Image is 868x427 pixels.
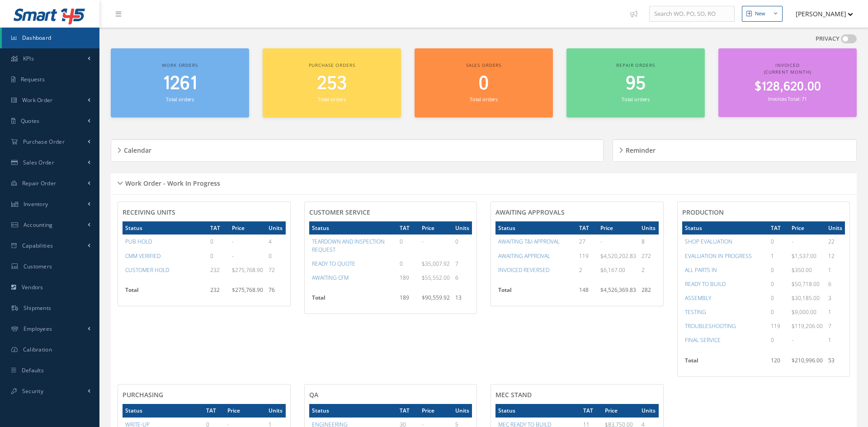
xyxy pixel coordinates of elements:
td: 2 [576,263,598,277]
td: 22 [826,235,845,249]
th: Total [123,283,208,301]
a: Invoiced (Current Month) $128,620.00 Invoices Total: 71 [718,48,857,117]
td: 7 [453,257,472,271]
td: 27 [576,235,598,249]
a: ASSEMBLY [685,294,711,302]
a: Sales orders 0 Total orders [415,48,553,117]
h5: Reminder [623,144,656,155]
th: TAT [397,221,419,235]
a: SHOP EVALUATION [685,238,732,245]
span: Accounting [24,221,53,229]
a: INVOICED REVERSED [498,266,549,274]
a: PUB HOLD [125,238,152,245]
span: $128,620.00 [755,78,821,96]
td: 232 [208,263,229,277]
th: Total [682,354,768,372]
span: Vendors [22,283,43,291]
td: 1 [826,305,845,319]
td: 6 [826,277,845,291]
div: New [755,10,765,18]
small: Invoices Total: 71 [768,95,807,102]
th: TAT [580,404,603,417]
a: READY TO QUOTE [312,260,355,267]
h4: PURCHASING [123,391,286,399]
td: 120 [768,354,789,372]
small: Total orders [622,96,650,103]
a: Dashboard [2,28,99,48]
span: 0 [479,71,489,97]
td: 53 [826,354,845,372]
span: $1,537.00 [792,252,816,260]
span: $350.00 [792,266,812,274]
td: 0 [768,305,789,319]
th: Units [453,404,472,417]
td: 282 [639,283,658,301]
td: 72 [266,263,285,277]
span: Work Order [22,96,53,104]
input: Search WO, PO, SO, RO [649,6,735,22]
span: - [600,238,602,245]
small: Total orders [318,96,346,103]
th: Status [682,221,768,235]
span: Requests [21,75,45,83]
th: TAT [208,221,229,235]
span: Shipments [24,304,52,312]
td: 13 [453,291,472,309]
span: $55,552.00 [422,274,450,282]
span: $275,768.90 [232,286,263,294]
th: Status [123,404,203,417]
td: 189 [397,291,419,309]
h5: Work Order - Work In Progress [123,177,220,188]
h4: PRODUCTION [682,209,845,216]
th: Price [602,404,639,417]
span: Work orders [162,62,198,68]
td: 119 [768,319,789,333]
td: 0 [768,277,789,291]
a: TROUBLESHOOTING [685,322,736,330]
th: Units [453,221,472,235]
span: $9,000.00 [792,308,816,316]
h4: AWAITING APPROVALS [495,209,659,216]
span: (Current Month) [764,69,811,75]
td: 0 [397,257,419,271]
td: 0 [768,235,789,249]
label: PRIVACY [816,34,840,43]
th: TAT [397,404,419,417]
th: Total [309,291,397,309]
span: Purchase orders [309,62,355,68]
th: Units [266,404,285,417]
span: Inventory [24,200,48,208]
th: Status [309,221,397,235]
td: 0 [266,249,285,263]
td: 1 [826,333,845,347]
span: Quotes [21,117,40,125]
td: 7 [826,319,845,333]
span: 95 [626,71,646,97]
td: 3 [826,291,845,305]
button: [PERSON_NAME] [787,5,853,23]
span: $50,718.00 [792,280,820,288]
a: AWAITING CFM [312,274,349,282]
span: Security [22,387,43,395]
td: 0 [768,291,789,305]
th: Price [229,221,266,235]
h4: MEC STAND [495,391,659,399]
span: Employees [24,325,52,333]
a: TESTING [685,308,706,316]
span: Capabilities [22,242,53,249]
a: READY TO BUILD [685,280,726,288]
span: $35,007.92 [422,260,450,267]
td: 4 [266,235,285,249]
td: 0 [453,235,472,256]
td: 1 [768,249,789,263]
th: TAT [576,221,598,235]
span: $4,526,369.83 [600,286,636,294]
th: Units [639,221,658,235]
th: Units [266,221,285,235]
small: Total orders [166,96,194,103]
span: - [792,336,793,344]
span: Sales Order [23,159,54,166]
span: 253 [317,71,347,97]
td: 8 [639,235,658,249]
td: 148 [576,283,598,301]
